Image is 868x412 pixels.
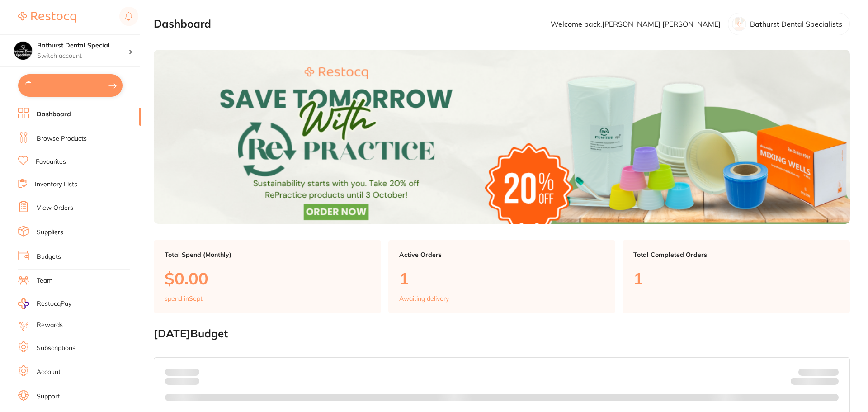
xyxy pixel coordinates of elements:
[750,20,842,28] p: Bathurst Dental Specialists
[37,134,87,143] a: Browse Products
[154,327,850,340] h2: [DATE] Budget
[154,240,381,313] a: Total Spend (Monthly)$0.00spend inSept
[633,269,839,288] p: 1
[37,228,63,237] a: Suppliers
[37,299,71,308] span: RestocqPay
[623,240,850,313] a: Total Completed Orders1
[551,20,721,28] p: Welcome back, [PERSON_NAME] [PERSON_NAME]
[184,368,199,376] strong: $0.00
[18,298,71,309] a: RestocqPay
[399,251,605,258] p: Active Orders
[823,379,839,387] strong: $0.00
[399,295,449,302] p: Awaiting delivery
[798,369,839,376] p: Budget:
[37,368,61,377] a: Account
[14,42,32,60] img: Bathurst Dental Specialists
[165,376,199,387] p: month
[35,180,77,189] a: Inventory Lists
[37,392,60,401] a: Support
[399,269,605,288] p: 1
[821,368,839,376] strong: $NaN
[18,12,76,23] img: Restocq Logo
[165,369,199,376] p: Spent:
[37,321,63,330] a: Rewards
[165,295,203,302] p: spend in Sept
[37,41,128,50] h4: Bathurst Dental Specialists
[165,269,370,288] p: $0.00
[36,157,66,166] a: Favourites
[165,251,370,258] p: Total Spend (Monthly)
[37,110,71,119] a: Dashboard
[37,204,73,213] a: View Orders
[18,7,76,28] a: Restocq Logo
[18,298,29,309] img: RestocqPay
[154,50,850,224] img: Dashboard
[37,252,61,261] a: Budgets
[633,251,839,258] p: Total Completed Orders
[37,344,75,353] a: Subscriptions
[388,240,616,313] a: Active Orders1Awaiting delivery
[791,376,839,387] p: Remaining:
[37,52,128,61] p: Switch account
[154,18,211,30] h2: Dashboard
[37,276,52,285] a: Team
